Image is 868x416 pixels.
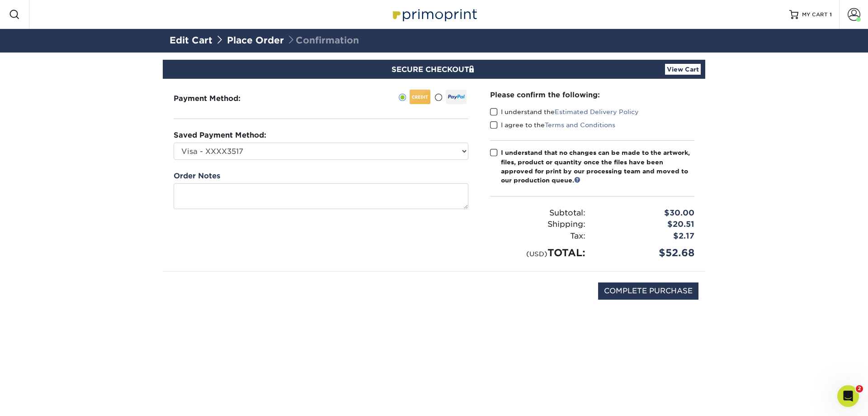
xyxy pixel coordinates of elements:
[490,107,639,116] label: I understand the
[287,35,359,46] span: Confirmation
[802,11,828,19] span: MY CART
[483,245,592,260] div: TOTAL:
[665,64,701,75] a: View Cart
[2,388,77,413] iframe: Google Customer Reviews
[856,385,863,392] span: 2
[490,120,615,129] label: I agree to the
[545,121,615,129] a: Terms and Conditions
[483,207,592,219] div: Subtotal:
[555,108,639,115] a: Estimated Delivery Policy
[526,250,547,258] small: (USD)
[174,94,263,103] h3: Payment Method:
[592,219,701,230] div: $20.51
[598,282,698,300] input: COMPLETE PURCHASE
[592,245,701,260] div: $52.68
[227,35,284,46] a: Place Order
[170,282,215,309] img: DigiCert Secured Site Seal
[170,35,212,46] a: Edit Cart
[592,207,701,219] div: $30.00
[837,385,859,407] iframe: Intercom live chat
[389,5,479,24] img: Primoprint
[174,171,220,182] label: Order Notes
[483,230,592,242] div: Tax:
[830,11,832,18] span: 1
[501,148,694,185] div: I understand that no changes can be made to the artwork, files, product or quantity once the file...
[483,219,592,230] div: Shipping:
[392,65,476,74] span: SECURE CHECKOUT
[592,230,701,242] div: $2.17
[490,90,694,100] div: Please confirm the following:
[174,130,266,141] label: Saved Payment Method:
